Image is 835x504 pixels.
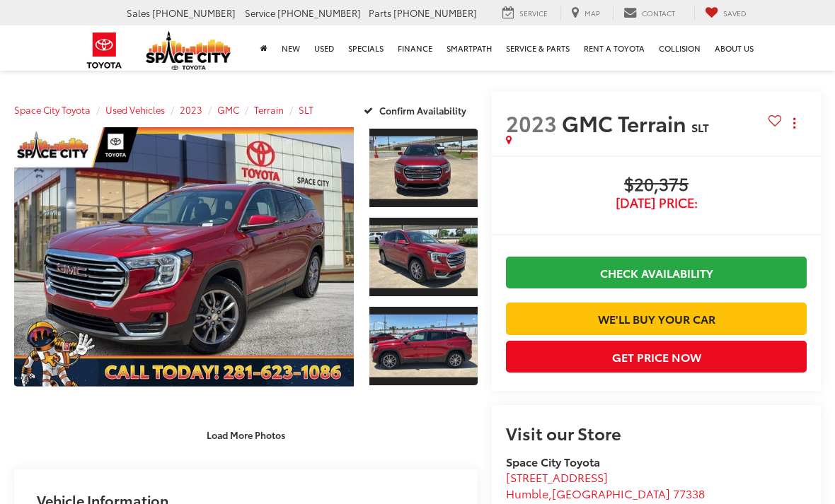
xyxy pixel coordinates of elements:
[584,8,600,18] span: Map
[506,453,600,469] strong: Space City Toyota
[562,107,691,138] span: GMC Terrain
[127,6,150,19] span: Sales
[793,117,795,129] span: dropdown dots
[299,103,313,116] a: SLT
[152,6,236,19] span: [PHONE_NUMBER]
[560,6,611,20] a: Map
[379,104,466,117] span: Confirm Availability
[368,136,478,199] img: 2023 GMC Terrain SLT
[253,25,275,71] a: Home
[723,8,747,18] span: Saved
[78,28,131,74] img: Toyota
[506,303,807,334] a: We'll Buy Your Car
[105,103,165,116] a: Used Vehicles
[146,31,231,70] img: Space City Toyota
[307,25,341,71] a: Used
[391,25,439,71] a: Finance
[506,196,807,210] span: [DATE] Price:
[506,257,807,288] a: Check Availability
[254,103,284,116] a: Terrain
[577,25,652,71] a: Rent a Toyota
[694,6,757,20] a: My Saved Vehicles
[642,8,675,18] span: Contact
[275,25,307,71] a: New
[341,25,391,71] a: Specials
[506,175,807,196] span: $20,375
[369,216,478,298] a: Expand Photo 2
[506,469,608,485] span: [STREET_ADDRESS]
[652,25,708,71] a: Collision
[217,103,239,116] a: GMC
[369,305,478,387] a: Expand Photo 3
[368,225,478,288] img: 2023 GMC Terrain SLT
[369,127,478,209] a: Expand Photo 1
[708,25,761,71] a: About Us
[499,25,577,71] a: Service & Parts
[506,423,807,442] h2: Visit our Store
[11,127,357,387] img: 2023 GMC Terrain SLT
[506,469,705,501] a: [STREET_ADDRESS] Humble,[GEOGRAPHIC_DATA] 77338
[506,107,557,138] span: 2023
[673,485,705,501] span: 77338
[691,119,709,135] span: SLT
[506,485,548,501] span: Humble
[14,127,354,387] a: Expand Photo 0
[180,103,202,116] a: 2023
[506,485,705,501] span: ,
[613,6,686,20] a: Contact
[14,103,91,116] a: Space City Toyota
[519,8,548,18] span: Service
[393,6,477,19] span: [PHONE_NUMBER]
[369,6,391,19] span: Parts
[368,315,478,377] img: 2023 GMC Terrain SLT
[506,341,807,373] button: Get Price Now
[492,6,558,20] a: Service
[245,6,275,19] span: Service
[439,25,499,71] a: SmartPath
[782,110,807,135] button: Actions
[197,423,295,447] button: Load More Photos
[356,98,478,122] button: Confirm Availability
[552,485,670,501] span: [GEOGRAPHIC_DATA]
[277,6,361,19] span: [PHONE_NUMBER]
